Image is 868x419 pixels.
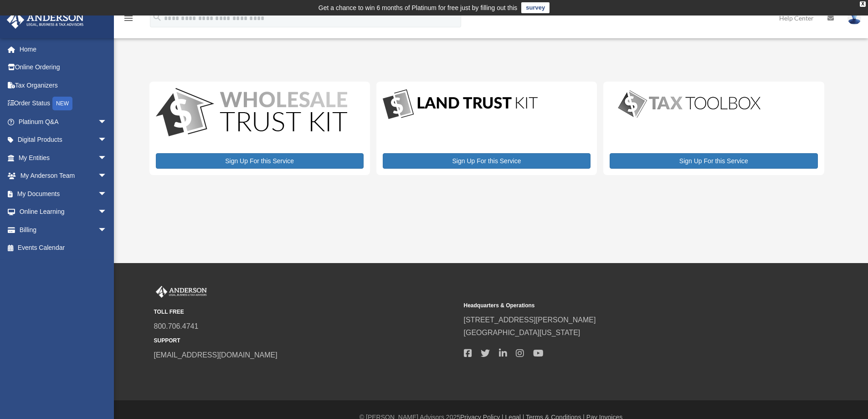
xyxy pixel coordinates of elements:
div: NEW [52,97,72,110]
span: arrow_drop_down [98,203,116,222]
i: search [152,12,162,22]
a: Order StatusNEW [6,94,121,113]
img: User Pic [847,11,861,25]
img: Anderson Advisors Platinum Portal [4,11,87,29]
img: LandTrust_lgo-1.jpg [383,88,538,121]
a: Billingarrow_drop_down [6,221,121,239]
span: arrow_drop_down [98,185,116,203]
a: [GEOGRAPHIC_DATA][US_STATE] [464,329,580,336]
span: arrow_drop_down [98,113,116,131]
a: My Anderson Teamarrow_drop_down [6,167,121,185]
a: Events Calendar [6,239,121,257]
a: [STREET_ADDRESS][PERSON_NAME] [464,316,596,324]
small: SUPPORT [154,336,457,346]
a: Sign Up For this Service [610,153,817,169]
div: Get a chance to win 6 months of Platinum for free just by filling out this [318,2,518,13]
a: Digital Productsarrow_drop_down [6,131,116,149]
span: arrow_drop_down [98,149,116,167]
a: My Entitiesarrow_drop_down [6,149,121,167]
small: Headquarters & Operations [464,301,767,310]
div: close [860,1,866,7]
a: [EMAIL_ADDRESS][DOMAIN_NAME] [154,351,277,359]
img: WS-Trust-Kit-lgo-1.jpg [156,88,347,139]
i: menu [123,13,134,24]
a: Tax Organizers [6,76,121,94]
span: arrow_drop_down [98,221,116,239]
a: Online Learningarrow_drop_down [6,203,121,221]
a: Sign Up For this Service [156,153,364,169]
a: 800.706.4741 [154,322,199,330]
span: arrow_drop_down [98,167,116,186]
a: Platinum Q&Aarrow_drop_down [6,113,121,131]
a: Online Ordering [6,58,121,77]
a: menu [123,16,134,24]
a: My Documentsarrow_drop_down [6,185,121,203]
span: arrow_drop_down [98,131,116,150]
img: taxtoolbox_new-1.webp [610,88,769,120]
a: Home [6,40,121,58]
img: Anderson Advisors Platinum Portal [154,286,209,298]
small: TOLL FREE [154,307,457,317]
a: Sign Up For this Service [383,153,591,169]
a: survey [521,2,550,13]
